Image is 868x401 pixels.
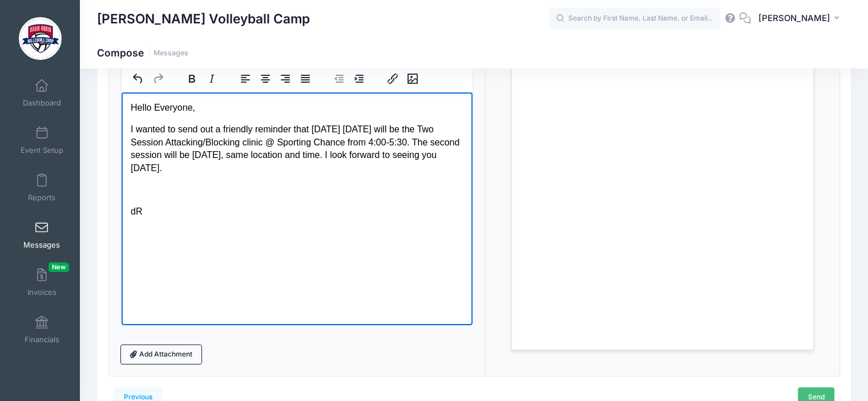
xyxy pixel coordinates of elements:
[97,6,310,32] h1: [PERSON_NAME] Volleyball Camp
[376,67,429,90] div: image
[15,73,69,113] a: Dashboard
[182,71,201,87] button: Bold
[276,71,295,87] button: Align right
[15,168,69,208] a: Reports
[25,335,59,345] span: Financials
[549,7,720,30] input: Search by First Name, Last Name, or Email...
[202,71,221,87] button: Italic
[49,262,69,272] span: New
[256,71,275,87] button: Align center
[229,67,322,90] div: alignment
[15,120,69,160] a: Event Setup
[122,67,175,90] div: history
[154,49,188,58] a: Messages
[97,47,188,59] h1: Compose
[27,287,56,297] span: Invoices
[122,92,473,325] iframe: Rich Text Area
[175,67,229,90] div: formatting
[403,71,422,87] button: Insert/edit image
[19,17,62,60] img: David Rubio Volleyball Camp
[383,71,402,87] button: Insert/edit link
[120,345,203,364] a: Add Attachment
[148,71,168,87] button: Redo
[236,71,255,87] button: Align left
[296,71,315,87] button: Justify
[15,215,69,255] a: Messages
[23,240,60,250] span: Messages
[128,71,148,87] button: Undo
[329,71,349,87] button: Decrease indent
[751,6,851,32] button: [PERSON_NAME]
[15,310,69,350] a: Financials
[28,193,55,202] span: Reports
[349,71,369,87] button: Increase indent
[21,145,63,155] span: Event Setup
[758,12,830,25] span: [PERSON_NAME]
[322,67,376,90] div: indentation
[15,262,69,302] a: InvoicesNew
[23,98,61,108] span: Dashboard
